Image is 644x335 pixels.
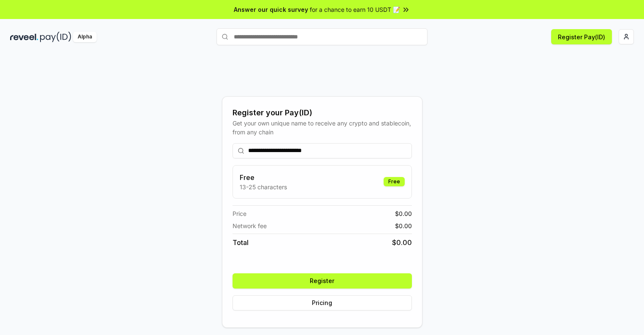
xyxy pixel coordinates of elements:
[233,221,267,230] span: Network fee
[233,295,412,310] button: Pricing
[233,273,412,289] button: Register
[240,182,287,191] p: 13-25 characters
[233,107,412,119] div: Register your Pay(ID)
[310,5,400,14] span: for a chance to earn 10 USDT 📝
[73,32,97,42] div: Alpha
[10,32,38,42] img: reveel_dark
[233,119,412,136] div: Get your own unique name to receive any crypto and stablecoin, from any chain
[395,221,412,230] span: $ 0.00
[384,177,405,186] div: Free
[392,237,412,248] span: $ 0.00
[551,29,612,44] button: Register Pay(ID)
[234,5,308,14] span: Answer our quick survey
[233,237,249,248] span: Total
[240,172,287,182] h3: Free
[40,32,71,42] img: pay_id
[233,209,246,218] span: Price
[395,209,412,218] span: $ 0.00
